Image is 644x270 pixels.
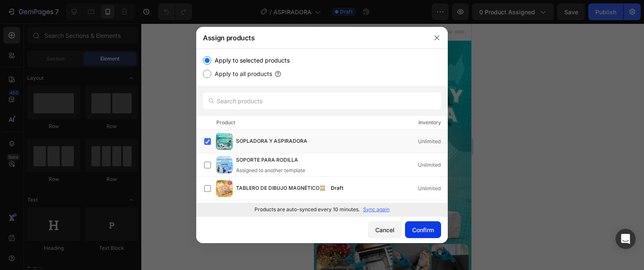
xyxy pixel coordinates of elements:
div: Confirm [412,225,434,234]
div: Assign products [196,27,426,49]
span: SOPORTE PARA RODILLA [236,156,298,165]
div: Unlimited [418,161,447,169]
label: Apply to all products [211,69,272,79]
img: product-img [216,157,233,173]
p: Sync again [363,206,390,213]
span: TABLERO DE DIBUJO MAGNÉTICO🧮 [236,184,326,193]
div: Unlimited [418,184,447,193]
div: Assigned to another template [236,167,312,174]
div: Product [216,118,235,127]
div: Open Intercom Messenger [615,229,636,249]
label: Apply to selected products [211,55,290,66]
button: Confirm [405,221,441,238]
div: Cancel [375,225,395,234]
img: product-img [216,180,233,197]
img: product-img [216,133,233,150]
div: /> [196,49,448,216]
span: SOPLADORA Y ASPIRADORA [236,137,307,146]
input: Search products [203,92,441,109]
div: Unlimited [418,137,447,146]
div: Inventory [418,118,441,127]
p: Products are auto-synced every 10 minutes. [254,206,360,213]
span: iPhone 13 Mini ( 375 px) [42,4,99,13]
div: Draft [327,184,347,192]
button: Cancel [368,221,402,238]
